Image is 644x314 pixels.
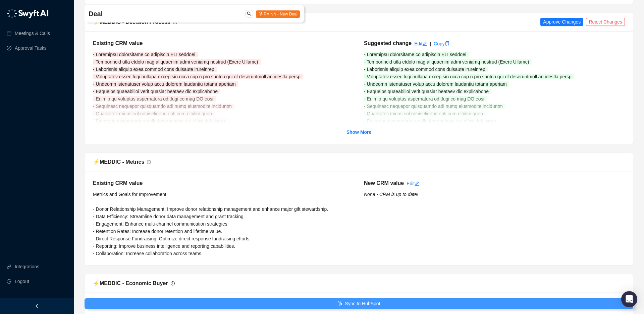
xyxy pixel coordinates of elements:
[93,39,354,47] h5: Existing CRM value
[364,39,412,47] h5: Suggested change
[15,27,50,40] a: Meetings & Calls
[7,279,11,284] span: logout
[589,18,622,26] span: Reject Changes
[85,298,633,309] button: Sync to HubSpot
[422,41,427,46] span: edit
[247,11,252,16] span: search
[15,275,29,288] span: Logout
[147,160,151,164] span: info-circle
[543,18,581,26] span: Approve Changes
[430,40,431,47] div: |
[93,192,328,256] span: Metrics and Goals for Improvement - Donor Relationship Management: Improve donor relationship man...
[364,192,418,197] i: None - CRM is up to date!
[621,291,637,307] div: Open Intercom Messenger
[414,41,427,46] a: Edit
[434,41,449,46] a: Copy
[93,19,170,25] span: ⚡️ MEDDIC - Decision Process
[15,260,39,273] a: Integrations
[93,280,168,286] span: ⚡️ MEDDIC - Economic Buyer
[15,41,47,55] a: Approval Tasks
[93,159,144,165] span: ⚡️ MEDDIC - Metrics
[93,179,354,187] h5: Existing CRM value
[256,10,300,18] span: RAINN - New Deal
[35,304,39,308] span: left
[256,11,300,16] a: RAINN - New Deal
[7,8,49,18] img: logo-05li4sbe.png
[540,18,583,26] button: Approve Changes
[171,281,175,285] span: info-circle
[89,9,210,18] h4: Deal
[586,18,625,26] button: Reject Changes
[364,179,404,187] h5: New CRM value
[415,181,419,186] span: edit
[445,41,449,46] span: copy
[346,129,372,135] strong: Show More
[407,181,419,186] a: Edit
[345,300,380,307] span: Sync to HubSpot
